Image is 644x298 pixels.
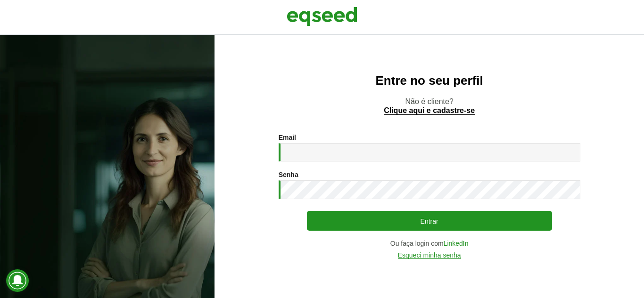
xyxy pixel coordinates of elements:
[233,74,625,88] h2: Entre no seu perfil
[279,240,580,247] div: Ou faça login com
[279,171,298,178] label: Senha
[279,134,296,141] label: Email
[307,211,552,231] button: Entrar
[287,5,357,28] img: EqSeed Logo
[384,107,475,115] a: Clique aqui e cadastre-se
[233,97,625,115] p: Não é cliente?
[444,240,469,247] a: LinkedIn
[398,252,461,259] a: Esqueci minha senha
